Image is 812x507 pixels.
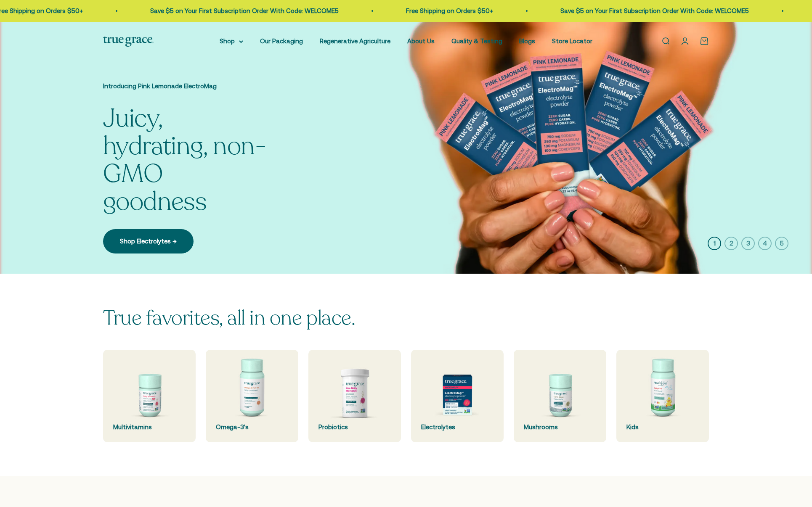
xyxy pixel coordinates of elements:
[724,237,738,250] button: 2
[421,422,494,432] div: Electrolytes
[103,81,271,91] p: Introducing Pink Lemonade ElectroMag
[216,422,288,432] div: Omega-3's
[451,37,502,45] a: Quality & Testing
[775,237,788,250] button: 5
[132,6,321,16] p: Save $5 on Your First Subscription Order With Code: WELCOME5
[514,350,606,442] a: Mushrooms
[519,37,535,45] a: Blogs
[616,350,709,442] a: Kids
[708,237,721,250] button: 1
[524,422,596,432] div: Mushrooms
[388,7,475,14] a: Free Shipping on Orders $50+
[103,350,196,442] a: Multivitamins
[552,37,592,45] a: Store Locator
[411,350,504,442] a: Electrolytes
[260,37,303,45] a: Our Packaging
[542,6,731,16] p: Save $5 on Your First Subscription Order With Code: WELCOME5
[113,422,186,432] div: Multivitamins
[320,37,390,45] a: Regenerative Agriculture
[103,101,266,219] split-lines: Juicy, hydrating, non-GMO goodness
[308,350,401,442] a: Probiotics
[407,37,435,45] a: About Us
[103,304,355,332] split-lines: True favorites, all in one place.
[103,229,194,253] a: Shop Electrolytes →
[626,422,699,432] div: Kids
[318,422,391,432] div: Probiotics
[220,36,243,46] summary: Shop
[741,237,755,250] button: 3
[758,237,772,250] button: 4
[206,350,298,442] a: Omega-3's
